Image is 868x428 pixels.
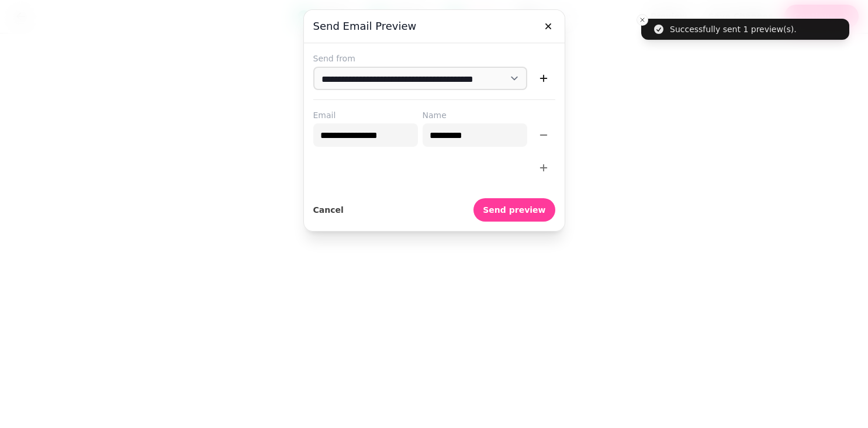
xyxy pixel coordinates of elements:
label: Email [313,109,418,121]
button: Send preview [473,198,555,222]
h3: Send email preview [313,19,555,33]
span: Cancel [313,206,344,214]
button: Cancel [313,198,344,222]
label: Name [423,109,527,121]
label: Send from [313,53,555,64]
span: Send preview [483,206,545,214]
